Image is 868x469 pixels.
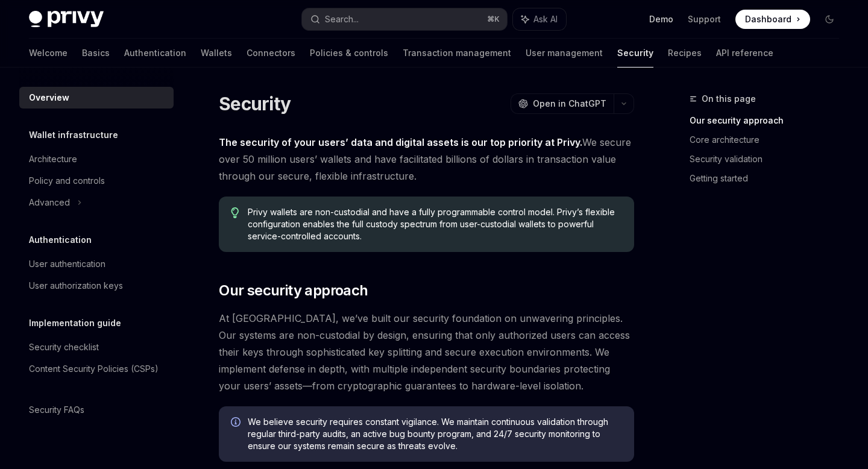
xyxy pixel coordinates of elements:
[29,11,104,28] img: dark logo
[219,93,291,115] h1: Security
[219,281,368,300] span: Our security approach
[19,253,174,275] a: User authentication
[511,93,614,114] button: Open in ChatGPT
[29,257,105,271] div: User authentication
[690,169,849,188] a: Getting started
[29,316,121,330] h5: Implementation guide
[649,13,673,25] a: Demo
[690,111,849,130] a: Our security approach
[231,207,239,218] svg: Tip
[29,279,123,293] div: User authorization keys
[668,39,702,68] a: Recipes
[403,39,511,68] a: Transaction management
[745,13,791,25] span: Dashboard
[702,92,756,106] span: On this page
[124,39,186,68] a: Authentication
[526,39,603,68] a: User management
[19,275,174,297] a: User authorization keys
[29,90,69,105] div: Overview
[302,8,506,30] button: Search...⌘K
[19,358,174,380] a: Content Security Policies (CSPs)
[219,136,582,148] strong: The security of your users’ data and digital assets is our top priority at Privy.
[29,403,84,417] div: Security FAQs
[29,174,105,188] div: Policy and controls
[231,417,243,429] svg: Info
[29,233,92,247] h5: Authentication
[487,14,500,24] span: ⌘ K
[82,39,110,68] a: Basics
[29,39,68,68] a: Welcome
[29,128,118,142] h5: Wallet infrastructure
[325,12,359,27] div: Search...
[716,39,773,68] a: API reference
[247,39,295,68] a: Connectors
[29,195,70,210] div: Advanced
[29,362,159,376] div: Content Security Policies (CSPs)
[735,10,810,29] a: Dashboard
[219,310,634,394] span: At [GEOGRAPHIC_DATA], we’ve built our security foundation on unwavering principles. Our systems a...
[201,39,232,68] a: Wallets
[248,416,622,452] span: We believe security requires constant vigilance. We maintain continuous validation through regula...
[690,150,849,169] a: Security validation
[19,399,174,421] a: Security FAQs
[310,39,388,68] a: Policies & controls
[19,336,174,358] a: Security checklist
[533,13,558,25] span: Ask AI
[19,148,174,170] a: Architecture
[248,206,622,242] span: Privy wallets are non-custodial and have a fully programmable control model. Privy’s flexible con...
[19,87,174,109] a: Overview
[820,10,839,29] button: Toggle dark mode
[617,39,653,68] a: Security
[513,8,566,30] button: Ask AI
[29,152,77,166] div: Architecture
[29,340,99,354] div: Security checklist
[533,98,606,110] span: Open in ChatGPT
[19,170,174,192] a: Policy and controls
[688,13,721,25] a: Support
[690,130,849,150] a: Core architecture
[219,134,634,184] span: We secure over 50 million users’ wallets and have facilitated billions of dollars in transaction ...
